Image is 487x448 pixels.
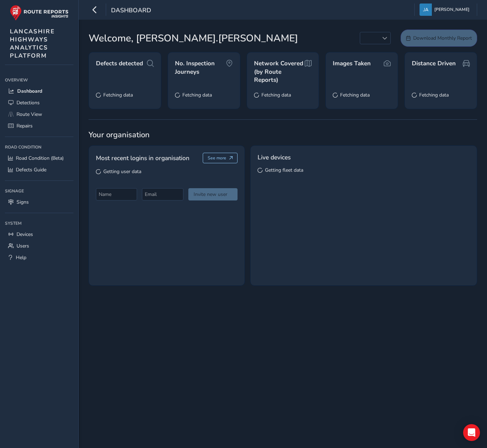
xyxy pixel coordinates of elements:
[261,92,291,98] span: Fetching data
[5,252,73,263] a: Help
[5,152,73,164] a: Road Condition (Beta)
[420,4,432,16] img: diamond-layout
[5,108,73,120] a: Route View
[10,27,55,60] span: LANCASHIRE HIGHWAYS ANALYTICS PLATFORM
[103,168,141,175] span: Getting user data
[5,186,73,196] div: Signage
[5,164,73,176] a: Defects Guide
[103,92,133,98] span: Fetching data
[208,155,226,161] span: See more
[96,188,137,200] input: Name
[17,111,42,118] span: Route View
[17,88,42,94] span: Dashboard
[17,231,33,238] span: Devices
[16,254,26,261] span: Help
[412,59,456,68] span: Distance Driven
[96,59,143,68] span: Defects detected
[333,59,371,68] span: Images Taken
[96,153,189,163] span: Most recent logins in organisation
[17,99,40,106] span: Detections
[10,5,69,21] img: rr logo
[419,92,449,98] span: Fetching data
[16,155,64,162] span: Road Condition (Beta)
[111,6,151,16] span: Dashboard
[17,123,33,129] span: Repairs
[5,85,73,97] a: Dashboard
[17,243,29,249] span: Users
[89,130,477,140] span: Your organisation
[258,153,291,162] span: Live devices
[5,196,73,208] a: Signs
[265,167,303,173] span: Getting fleet data
[203,153,238,163] button: See more
[5,240,73,252] a: Users
[89,31,298,46] span: Welcome, [PERSON_NAME].[PERSON_NAME]
[5,97,73,108] a: Detections
[5,75,73,85] div: Overview
[420,4,472,16] button: [PERSON_NAME]
[5,142,73,152] div: Road Condition
[254,59,305,84] span: Network Covered (by Route Reports)
[434,4,469,16] span: [PERSON_NAME]
[463,424,480,441] div: Open Intercom Messenger
[5,218,73,229] div: System
[17,199,29,205] span: Signs
[182,92,212,98] span: Fetching data
[5,229,73,240] a: Devices
[340,92,370,98] span: Fetching data
[142,188,183,200] input: Email
[16,166,46,173] span: Defects Guide
[175,59,226,76] span: No. Inspection Journeys
[5,120,73,132] a: Repairs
